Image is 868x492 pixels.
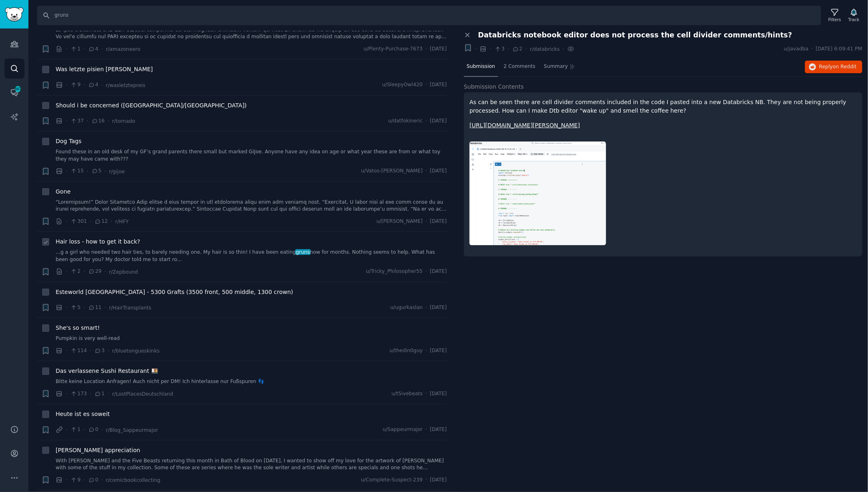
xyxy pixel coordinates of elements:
[470,122,580,128] a: [URL][DOMAIN_NAME][PERSON_NAME]
[56,457,447,472] a: With [PERSON_NAME] and the Five Beasts returning this month in Bath of Blood on [DATE], I wanted ...
[94,218,108,225] span: 12
[56,288,293,296] a: Esteworld [GEOGRAPHIC_DATA] - 5300 Grafts (3500 front, 500 middle, 1300 crown)
[812,46,813,53] span: ·
[361,168,423,175] span: u/Vatos-[PERSON_NAME]
[377,218,423,225] span: u/[PERSON_NAME]
[83,268,85,276] span: ·
[430,268,447,275] span: [DATE]
[430,46,447,53] span: [DATE]
[392,390,423,398] span: u/t5ivebeats
[504,63,535,70] span: 2 Comments
[508,45,509,53] span: ·
[430,347,447,355] span: [DATE]
[4,83,24,102] a: 381
[388,118,423,125] span: u/datfokineric
[70,168,84,175] span: 15
[544,63,568,70] span: Summary
[56,187,71,196] a: Gone
[70,268,80,275] span: 2
[426,218,427,225] span: ·
[70,218,87,225] span: 301
[83,81,85,89] span: ·
[361,477,423,484] span: u/Complete-Suspect-239
[88,81,98,89] span: 4
[846,7,862,24] button: Track
[94,390,104,398] span: 1
[430,304,447,311] span: [DATE]
[109,169,125,174] span: r/gijoe
[66,167,67,176] span: ·
[70,304,80,311] span: 5
[383,426,422,433] span: u/Sappeurmajor
[66,217,67,226] span: ·
[829,17,841,22] div: Filters
[66,268,67,276] span: ·
[426,118,427,125] span: ·
[106,83,145,88] span: r/wasletztepreis
[490,45,491,53] span: ·
[56,324,100,332] a: She's so smart!
[101,426,103,434] span: ·
[104,303,106,312] span: ·
[470,142,606,245] img: Databricks notebook editor does not process the cell divider comments/hints?
[70,477,80,484] span: 9
[88,304,102,311] span: 11
[56,249,447,263] a: ...g a girl who needed two hair ties, to barely needing one. My hair is so thin! I have been eati...
[56,137,82,146] a: Dog Tags
[56,410,110,418] a: Heute ist es soweit
[70,390,87,398] span: 173
[88,46,98,53] span: 4
[382,81,423,89] span: u/SleepyOwl420
[66,390,67,398] span: ·
[101,81,103,89] span: ·
[525,45,527,53] span: ·
[101,476,103,484] span: ·
[66,476,67,484] span: ·
[56,237,140,246] span: Hair loss - how to get it back?
[430,390,447,398] span: [DATE]
[88,426,98,433] span: 0
[467,63,495,70] span: Submission
[426,304,427,311] span: ·
[83,45,85,53] span: ·
[110,217,112,226] span: ·
[108,390,109,398] span: ·
[805,61,862,74] button: Replyon Reddit
[56,367,158,375] span: Das verlassene Sushi Restaurant 🍱
[37,6,821,25] input: Search Keyword
[90,390,91,398] span: ·
[390,347,423,355] span: u/thedin0guy
[563,45,564,53] span: ·
[56,26,447,41] a: Lo ipsu d sitametc 0AD ELIT SE/doei temporinci utl etd magnaali enimadm veniam qui nost Ex ullam ...
[56,446,140,455] a: [PERSON_NAME] appreciation
[112,118,135,124] span: r/tornado
[430,477,447,484] span: [DATE]
[56,199,447,213] a: “Loremipsum!” Dolor Sitametco Adip elitse d eius tempor in utl etdolorema aliqu enim adm veniamq ...
[66,117,67,125] span: ·
[430,168,447,175] span: [DATE]
[112,348,160,354] span: r/bluetongueskinks
[90,346,91,355] span: ·
[66,303,67,312] span: ·
[390,304,423,311] span: u/ugurkaslan
[426,268,427,275] span: ·
[56,148,447,163] a: Found these in an old desk of my GF’s grand parents there small but marked GiJoe. Anyone have any...
[512,46,522,53] span: 2
[108,346,109,355] span: ·
[56,378,447,385] a: Bitte keine Location Anfragen! Auch nicht per DM! Ich hinterlasse nur Fußspuren 👣
[426,46,427,53] span: ·
[784,46,809,53] span: u/javadba
[430,118,447,125] span: [DATE]
[475,45,477,53] span: ·
[109,269,138,275] span: r/Zepbound
[104,268,106,276] span: ·
[70,426,80,433] span: 1
[430,426,447,433] span: [DATE]
[91,168,102,175] span: 5
[106,477,160,483] span: r/comicbookcollecting
[106,46,140,52] span: r/amazoneero
[70,118,84,125] span: 37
